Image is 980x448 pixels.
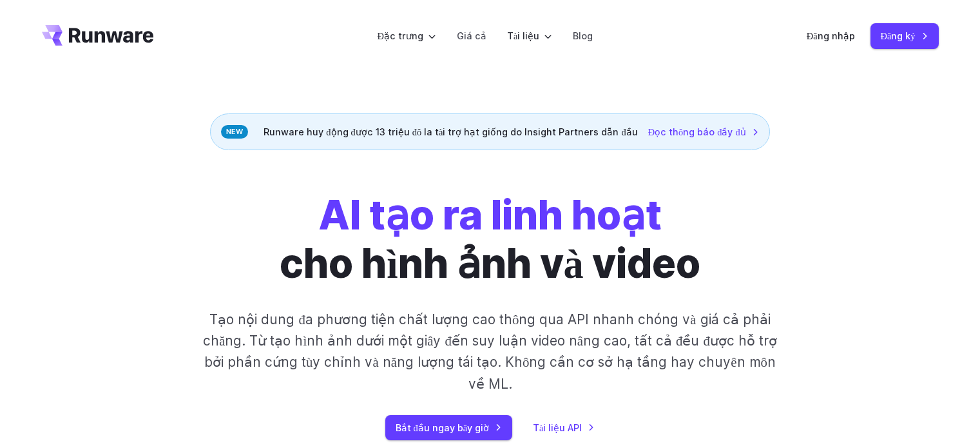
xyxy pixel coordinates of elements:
font: Tài liệu [507,30,539,41]
font: Đăng nhập [807,30,855,41]
a: Giá cả [457,28,486,43]
font: AI tạo ra linh hoạt [318,191,662,239]
font: Giá cả [457,30,486,41]
a: Tài liệu API [533,420,595,435]
font: Tạo nội dung đa phương tiện chất lượng cao thông qua API nhanh chóng và giá cả phải chăng. Từ tạo... [203,311,777,392]
font: Đặc trưng [378,30,423,41]
font: Runware huy động được 13 triệu đô la tài trợ hạt giống do Insight Partners dẫn đầu [264,126,637,137]
font: Tài liệu API [533,422,582,433]
font: Đọc thông báo đầy đủ [648,126,746,137]
a: Đăng ký [870,23,939,48]
a: Bắt đầu ngay bây giờ [385,415,513,440]
font: Đăng ký [881,30,916,41]
a: Blog [573,28,593,43]
font: Blog [573,30,593,41]
font: cho hình ảnh và video [280,239,700,287]
a: Đi tới / [42,25,154,46]
a: Đăng nhập [807,28,855,43]
a: Đọc thông báo đầy đủ [648,124,759,139]
font: Bắt đầu ngay bây giờ [396,422,490,433]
